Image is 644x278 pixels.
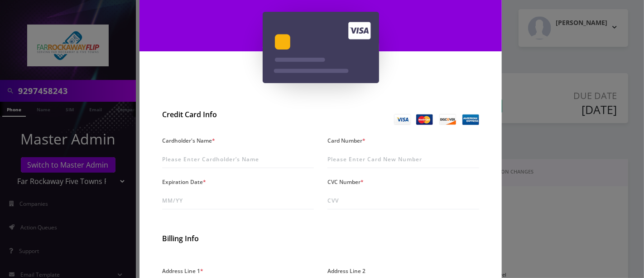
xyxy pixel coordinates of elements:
h2: Billing Info [162,234,479,243]
input: CVV [327,192,479,209]
label: Cardholder's Name [162,134,215,147]
input: Please Enter Card New Number [327,151,479,168]
input: MM/YY [162,192,314,209]
label: Expiration Date [162,175,206,189]
label: Address Line 1 [162,264,203,278]
label: Card Number [327,134,365,147]
label: Address Line 2 [327,264,365,278]
input: Please Enter Cardholder’s Name [162,151,314,168]
h2: Credit Card Info [162,110,314,119]
img: Add A New Card [263,12,379,83]
label: CVC Number [327,175,364,189]
img: Credit Card Info [394,114,479,125]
